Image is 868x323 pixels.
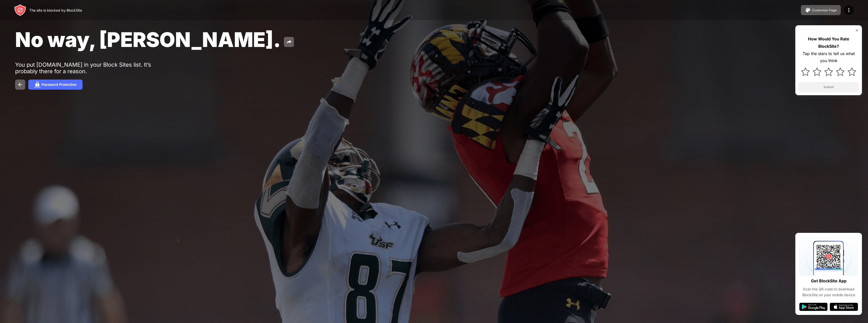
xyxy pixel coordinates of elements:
[17,82,23,88] img: back.svg
[28,80,83,90] button: Password Protection
[15,61,171,74] div: You put [DOMAIN_NAME] in your Block Sites list. It’s probably there for a reason.
[848,67,856,76] img: star.svg
[15,27,281,52] span: No way, [PERSON_NAME].
[801,5,841,15] button: Customize Page
[812,8,837,12] div: Customize Page
[813,67,821,76] img: star.svg
[824,67,833,76] img: star.svg
[29,8,82,12] div: The site is blocked by BlockSite
[846,7,852,13] img: menu-icon.svg
[801,67,810,76] img: star.svg
[798,35,859,50] div: How Would You Rate BlockSite?
[798,50,859,65] div: Tap the stars to tell us what you think
[41,83,76,87] div: Password Protection
[805,7,811,13] img: pallet.svg
[286,39,292,45] img: share.svg
[836,67,845,76] img: star.svg
[855,28,859,32] img: rate-us-close.svg
[34,82,40,88] img: password.svg
[798,82,859,92] button: Submit
[14,4,26,16] img: header-logo.svg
